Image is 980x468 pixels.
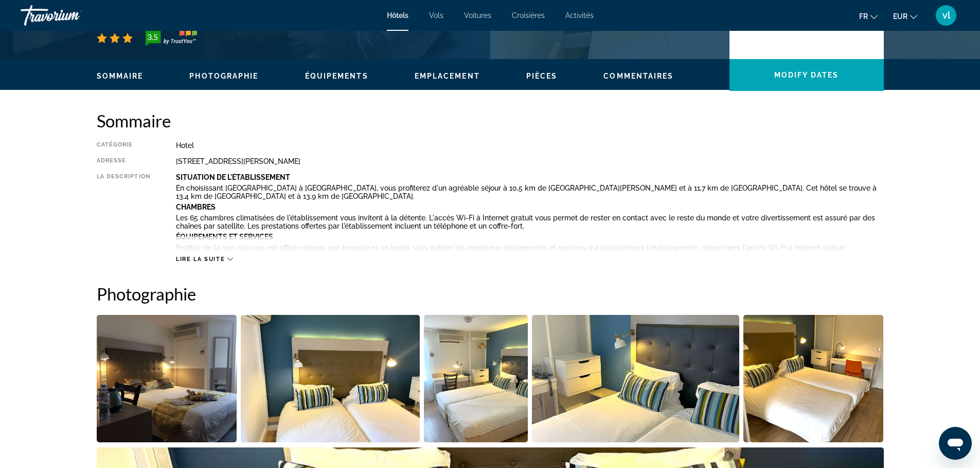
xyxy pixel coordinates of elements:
a: Activités [565,11,594,20]
span: Pièces [526,72,558,80]
a: Vols [429,11,443,20]
button: Lire la suite [176,255,233,263]
span: Emplacement [415,72,480,80]
button: Pièces [526,71,558,81]
img: trustyou-badge-hor.svg [146,30,197,46]
button: Change currency [893,9,917,24]
button: Open full-screen image slider [743,314,884,443]
span: Modify Dates [774,71,839,79]
button: Photographie [189,71,258,81]
b: Équipements Et Services [176,233,273,241]
button: Équipements [305,71,368,81]
div: [STREET_ADDRESS][PERSON_NAME] [176,157,884,165]
button: Open full-screen image slider [97,314,237,443]
a: Voitures [464,11,491,20]
a: Hôtels [387,11,408,20]
button: Emplacement [415,71,480,81]
iframe: Bouton de lancement de la fenêtre de messagerie [939,427,972,460]
span: EUR [893,12,907,21]
span: vl [942,10,950,21]
div: Hotel [176,141,884,149]
div: Catégorie [97,141,150,149]
button: User Menu [933,5,959,26]
div: La description [97,173,150,250]
span: Lire la suite [176,256,225,263]
div: Adresse [97,157,150,165]
span: Photographie [189,72,258,80]
b: Situation De L'établissement [176,173,290,181]
button: Change language [859,9,878,24]
button: Open full-screen image slider [424,314,528,443]
p: Les 65 chambres climatisées de l'établissement vous invitent à la détente. L'accès Wi-Fi à Intern... [176,214,884,230]
button: Commentaires [603,71,673,81]
a: Travorium [21,2,123,29]
p: En choisissant [GEOGRAPHIC_DATA] à [GEOGRAPHIC_DATA], vous profiterez d'un agréable séjour à 10,5... [176,184,884,200]
span: Sommaire [97,72,144,80]
b: Chambres [176,203,216,211]
div: 3.5 [142,31,163,43]
button: Open full-screen image slider [241,314,420,443]
span: Commentaires [603,72,673,80]
h2: Sommaire [97,110,884,131]
button: Sommaire [97,71,144,81]
button: Modify Dates [729,59,884,91]
span: Équipements [305,72,368,80]
h2: Photographie [97,284,884,304]
a: Croisières [512,11,545,20]
button: Open full-screen image slider [532,314,739,443]
span: fr [859,12,868,21]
